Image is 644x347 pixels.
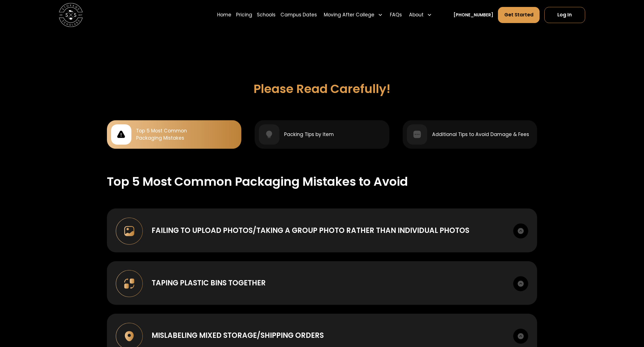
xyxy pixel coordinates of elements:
div: Moving After College [322,7,385,23]
h3: Please Read Carefully! [254,82,390,96]
a: Pricing [236,7,252,23]
a: Get Started [498,7,540,23]
div: Top 5 Most Common Packaging Mistakes to Avoid [107,173,408,191]
div: Additional Tips to Avoid Damage & Fees [432,131,529,138]
div: About [407,7,434,23]
a: Campus Dates [280,7,317,23]
div: Top 5 Most Common Packaging Mistakes [136,127,187,142]
div: Packing TIps by Item [284,131,334,138]
a: Home [217,7,231,23]
img: Storage Scholars main logo [59,3,83,27]
div: Mislabeling mixed storage/shipping orders [152,330,324,341]
div: Taping plastic bins together [152,278,266,288]
a: Log In [544,7,585,23]
a: Schools [257,7,275,23]
div: Failing to upload photos/taking a group photo rather than individual photos [152,225,469,236]
a: [PHONE_NUMBER] [453,12,493,18]
a: FAQs [390,7,402,23]
div: About [409,11,424,19]
div: Moving After College [324,11,374,19]
a: home [59,3,83,27]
